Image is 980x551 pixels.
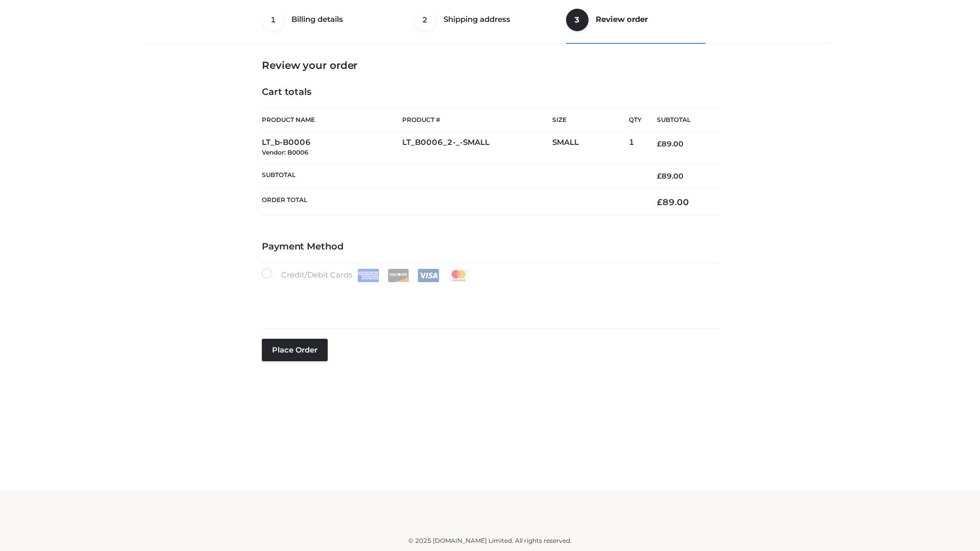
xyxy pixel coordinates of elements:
th: Size [552,109,624,132]
bdi: 89.00 [657,139,683,148]
img: Visa [418,269,439,282]
th: Product Name [262,108,402,132]
img: Mastercard [448,269,470,282]
th: Qty [629,108,642,132]
bdi: 89.00 [657,197,689,207]
span: £ [657,197,663,207]
div: © 2025 [DOMAIN_NAME] Limited. All rights reserved. [152,536,828,546]
span: £ [657,171,661,181]
th: Order Total [262,189,642,216]
th: Subtotal [262,163,642,188]
label: Credit/Debit Cards [262,268,471,282]
th: Product # [402,108,552,132]
td: 1 [629,132,642,164]
button: Place order [262,339,328,361]
td: LT_B0006_2-_-SMALL [402,132,552,164]
h3: Review your order [262,59,718,71]
span: £ [657,139,661,148]
small: Vendor: B0006 [262,148,308,156]
td: SMALL [552,132,629,164]
h4: Payment Method [262,241,718,253]
td: LT_b-B0006 [262,132,402,164]
iframe: Secure payment input frame [260,280,716,317]
th: Subtotal [642,109,718,132]
h4: Cart totals [262,87,718,98]
img: Amex [357,269,379,282]
bdi: 89.00 [657,171,683,181]
img: Discover [387,269,409,282]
